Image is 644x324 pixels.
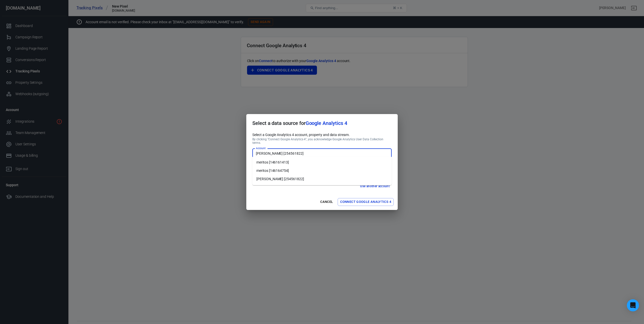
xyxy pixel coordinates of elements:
span: Google Analytics 4 [306,120,347,126]
button: Connect Google Analytics 4 [338,198,394,206]
li: meritos [146164754] [252,167,392,175]
div: Open Intercom Messenger [627,299,639,311]
li: meritos [146161413] [252,158,392,167]
button: Cancel [318,198,335,206]
input: Type to search [254,150,389,156]
li: [PERSON_NAME] [254561822] [252,175,392,183]
p: Select a Google Analytics 4 account, property and data stream. [252,132,392,138]
p: By clicking "Connect Google Analytics 4", you acknowledge Google Analytics User Data Collection t... [252,138,392,145]
button: Use another account [358,184,392,189]
label: Account [256,146,266,150]
h2: Select a data source for [246,114,398,132]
